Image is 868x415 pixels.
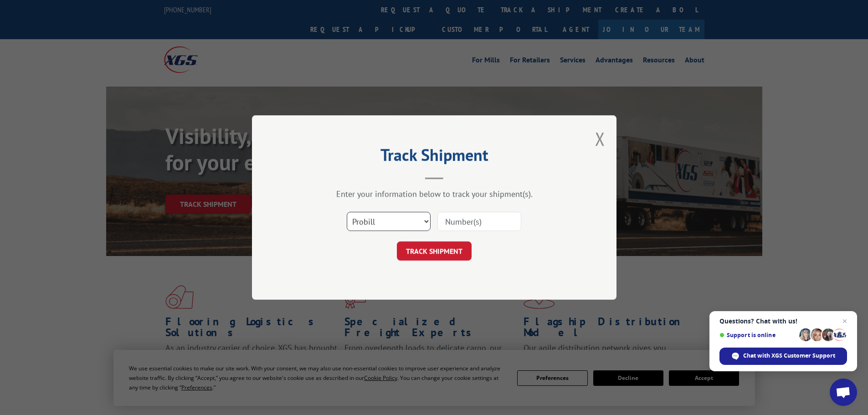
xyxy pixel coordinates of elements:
[595,127,605,151] button: Close modal
[719,348,847,365] div: Chat with XGS Customer Support
[397,241,472,261] button: TRACK SHIPMENT
[719,332,796,338] span: Support is online
[839,316,850,327] span: Close chat
[743,352,835,360] span: Chat with XGS Customer Support
[298,189,571,199] div: Enter your information below to track your shipment(s).
[719,318,847,325] span: Questions? Chat with us!
[830,379,857,406] div: Open chat
[298,149,571,166] h2: Track Shipment
[437,212,521,231] input: Number(s)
